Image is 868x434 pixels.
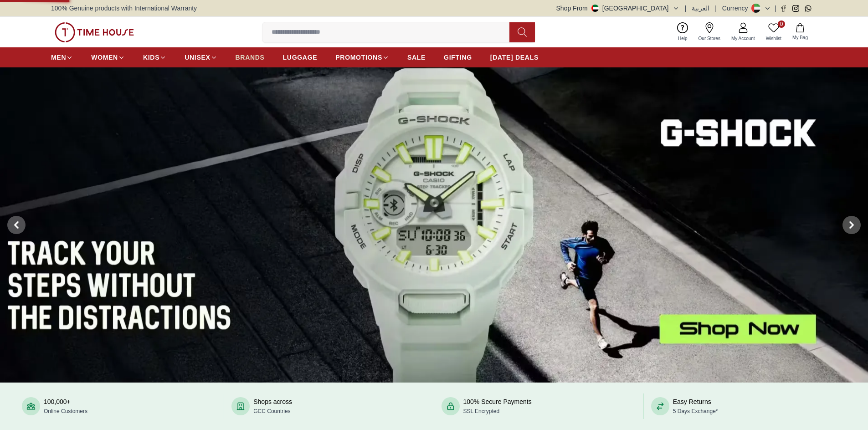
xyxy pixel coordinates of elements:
[444,53,472,62] span: GIFTING
[185,49,217,66] a: UNISEX
[44,408,87,414] span: Online Customers
[51,49,73,66] a: MEN
[51,4,197,13] span: 100% Genuine products with International Warranty
[44,397,87,415] div: 100,000+
[253,397,292,415] div: Shops across
[692,4,709,13] button: العربية
[778,20,785,28] span: 0
[693,20,726,44] a: Our Stores
[143,53,159,62] span: KIDS
[335,53,382,62] span: PROMOTIONS
[805,5,812,12] a: Whatsapp
[762,35,785,42] span: Wishlist
[444,49,472,66] a: GIFTING
[185,53,210,62] span: UNISEX
[673,408,718,414] span: 5 Days Exchange*
[91,53,118,62] span: WOMEN
[728,35,759,42] span: My Account
[407,49,426,66] a: SALE
[143,49,166,66] a: KIDS
[335,49,389,66] a: PROMOTIONS
[591,5,599,12] img: United Arab Emirates
[760,20,787,44] a: 0Wishlist
[556,4,679,13] button: Shop From[GEOGRAPHIC_DATA]
[775,4,776,13] span: |
[722,4,752,13] div: Currency
[792,5,799,12] a: Instagram
[283,53,318,62] span: LUGGAGE
[407,53,426,62] span: SALE
[51,53,66,62] span: MEN
[55,22,134,42] img: ...
[673,397,718,415] div: Easy Returns
[789,34,812,41] span: My Bag
[787,21,813,43] button: My Bag
[236,49,265,66] a: BRANDS
[490,49,539,66] a: [DATE] DEALS
[685,4,687,13] span: |
[780,5,787,12] a: Facebook
[695,35,724,42] span: Our Stores
[674,35,691,42] span: Help
[236,53,265,62] span: BRANDS
[253,408,290,414] span: GCC Countries
[91,49,125,66] a: WOMEN
[463,397,532,415] div: 100% Secure Payments
[490,53,539,62] span: [DATE] DEALS
[673,20,693,44] a: Help
[715,4,717,13] span: |
[283,49,318,66] a: LUGGAGE
[463,408,500,414] span: SSL Encrypted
